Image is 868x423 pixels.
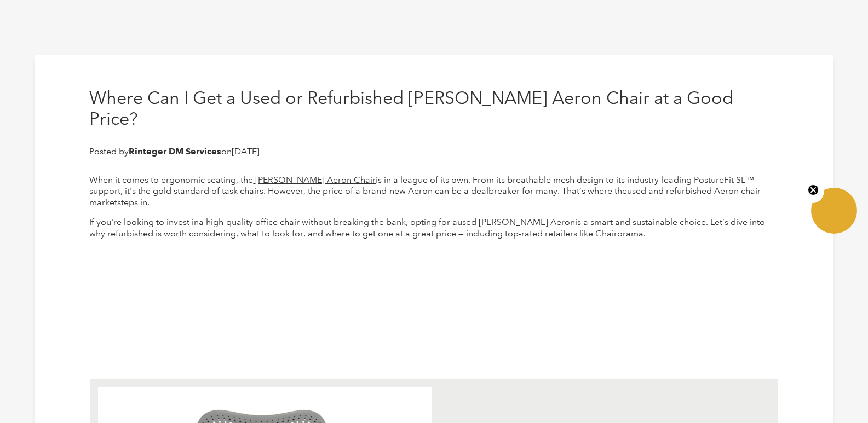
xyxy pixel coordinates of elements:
[89,88,778,130] h1: Where Can I Get a Used or Refurbished [PERSON_NAME] Aeron Chair at a Good Price?
[643,228,646,239] span: .
[199,217,406,227] span: a high-quality office chair without breaking the bank
[232,146,260,157] time: [DATE]
[595,228,643,239] span: Chairorama
[406,217,457,227] span: , opting for a
[811,189,857,235] div: Close teaser
[593,228,646,239] a: Chairorama.
[89,146,778,158] p: Posted by on
[89,186,761,207] span: used and refurbished Aeron chair market
[89,175,754,196] span: is in a league of its own. From its breathable mesh design to its industry-leading PostureFit SL™...
[253,175,376,185] a: [PERSON_NAME] Aeron Chair
[89,217,199,227] span: If you're looking to invest in
[255,175,376,185] span: [PERSON_NAME] Aeron Chair
[117,197,150,207] span: steps in.
[129,146,221,157] strong: Rinteger DM Services
[89,217,765,239] span: is a smart and sustainable choice. Let’s dive into why refurbished is worth considering, what to ...
[457,217,575,227] span: used [PERSON_NAME] Aeron
[802,178,824,203] button: Close teaser
[89,175,253,185] span: When it comes to ergonomic seating, the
